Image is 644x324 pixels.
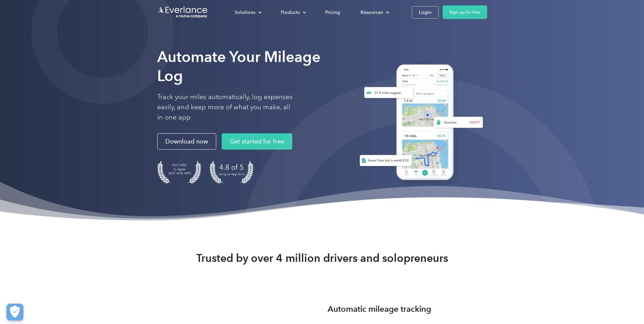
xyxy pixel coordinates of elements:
a: Download now [157,133,216,150]
div: Solutions [235,8,255,17]
div: Login [419,8,431,17]
a: Get started for free [222,133,292,150]
div: Products [274,6,312,18]
strong: Trusted by over 4 million drivers and solopreneurs [196,251,448,265]
button: Cookies Settings [6,304,23,321]
img: 4.9 out of 5 stars on the app store [209,161,254,183]
div: Solutions [228,6,267,18]
div: Resources [354,6,395,18]
a: Go to homepage [157,6,208,19]
p: Track your miles automatically, log expenses easily, and keep more of what you make, all in one app [157,92,293,123]
a: Sign up for free [443,5,487,19]
div: Products [281,8,300,17]
img: Badge for Featured by Apple Best New Apps [157,161,201,183]
a: Pricing [318,6,347,18]
strong: Automate Your Mileage Log [157,48,320,85]
h3: Automatic mileage tracking [328,303,431,315]
img: Everlance, mileage tracker app, expense tracking app [351,59,487,188]
div: Pricing [325,8,340,17]
a: Login [412,6,439,19]
div: Resources [361,8,383,17]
